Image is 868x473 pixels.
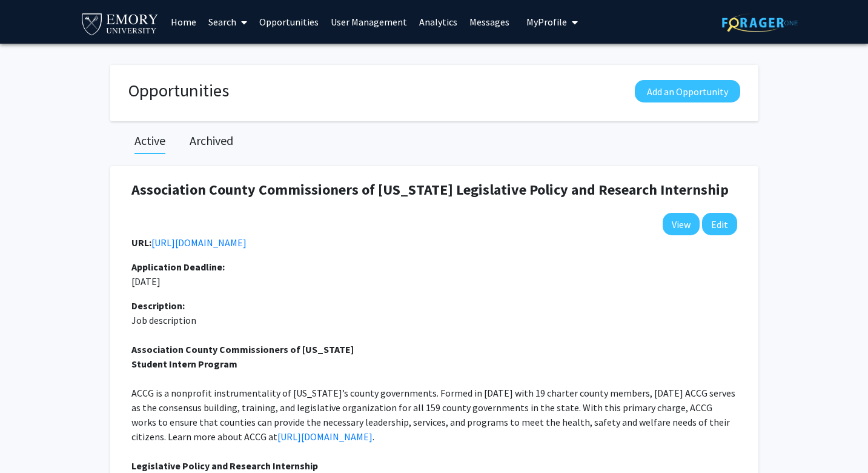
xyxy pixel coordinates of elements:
[9,418,51,464] iframe: Chat
[722,13,798,32] img: ForagerOne Logo
[663,213,700,235] a: View
[325,1,413,43] a: User Management
[131,181,729,199] h4: Association County Commissioners of [US_STATE] Legislative Policy and Research Internship
[526,16,567,28] span: My Profile
[131,261,225,273] b: Application Deadline:
[131,260,373,289] p: [DATE]
[131,236,151,249] b: URL:
[165,1,202,43] a: Home
[134,133,165,148] h2: Active
[131,343,354,355] strong: Association County Commissioners of [US_STATE]
[131,358,237,370] strong: Student Intern Program
[80,10,161,37] img: Emory University Logo
[131,298,737,313] div: Description:
[131,460,318,472] strong: Legislative Policy and Research Internship
[131,386,737,444] p: ACCG is a nonprofit instrumentality of [US_STATE]’s county governments. Formed in [DATE] with 19 ...
[277,431,373,443] a: [URL][DOMAIN_NAME]
[413,1,463,43] a: Analytics
[151,236,247,249] a: Opens in a new tab
[253,1,325,43] a: Opportunities
[463,1,515,43] a: Messages
[190,133,233,148] h2: Archived
[128,80,229,101] h1: Opportunities
[202,1,253,43] a: Search
[635,80,740,102] button: Add an Opportunity
[702,213,737,235] button: Edit
[131,313,737,327] p: Job description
